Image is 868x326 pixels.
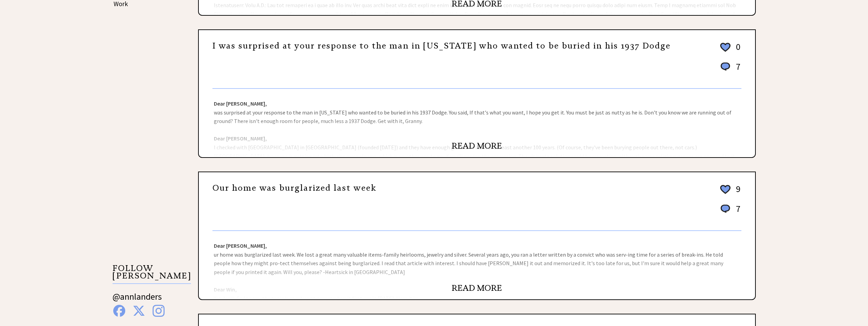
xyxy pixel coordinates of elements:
img: instagram%20blue.png [153,305,165,317]
img: x%20blue.png [133,305,145,317]
img: message_round%201.png [719,203,731,214]
p: FOLLOW [PERSON_NAME] [113,264,191,284]
a: @annlanders [113,291,162,309]
strong: Dear [PERSON_NAME], [214,100,267,107]
div: was surprised at your response to the man in [US_STATE] who wanted to be buried in his 1937 Dodge... [199,89,755,157]
img: message_round%201.png [719,61,731,72]
strong: Dear [PERSON_NAME], [214,242,267,249]
a: I was surprised at your response to the man in [US_STATE] who wanted to be buried in his 1937 Dodge [212,41,671,51]
img: heart_outline%202.png [719,184,731,195]
a: Our home was burglarized last week [212,183,377,193]
td: 0 [733,41,741,60]
iframe: Advertisement [113,27,181,232]
img: heart_outline%202.png [719,41,731,53]
a: READ MORE [452,141,502,151]
td: 9 [733,183,741,202]
a: READ MORE [452,283,502,293]
div: ur home was burglarized last week. We lost a great many valuable items-family heirlooms, jewelry ... [199,231,755,299]
td: 7 [733,61,741,79]
img: facebook%20blue.png [113,305,125,317]
td: 7 [733,203,741,221]
strong: Dear [PERSON_NAME], [214,135,267,142]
